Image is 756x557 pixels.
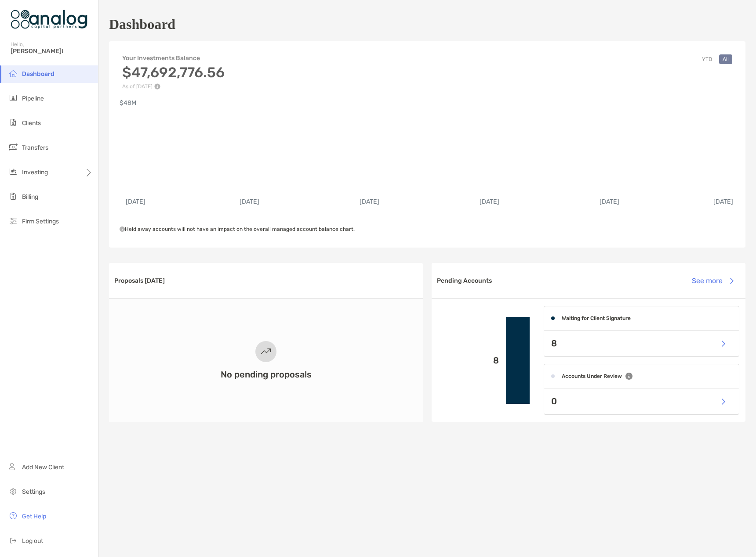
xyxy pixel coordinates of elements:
span: Settings [22,488,45,496]
span: Transfers [22,144,48,151]
button: See more [685,271,740,291]
p: As of [DATE] [122,83,225,90]
img: Performance Info [154,83,160,90]
h4: Accounts Under Review [562,373,622,379]
p: 8 [439,355,499,366]
img: add_new_client icon [8,461,18,472]
text: [DATE] [600,198,620,205]
img: get-help icon [8,510,18,521]
p: 0 [551,396,557,407]
h4: Your Investments Balance [122,54,225,62]
span: [PERSON_NAME]! [11,47,93,55]
text: [DATE] [714,198,734,205]
button: YTD [698,54,716,64]
span: Clients [22,119,41,127]
span: Get Help [22,513,46,520]
img: investing icon [8,166,18,177]
span: Add New Client [22,464,64,471]
img: settings icon [8,486,18,496]
img: billing icon [8,191,18,201]
p: 8 [551,338,557,349]
img: Zoe Logo [11,4,87,35]
img: firm-settings icon [8,216,18,226]
span: Firm Settings [22,218,59,225]
h3: Proposals [DATE] [114,277,165,284]
img: transfers icon [8,142,18,152]
span: Pipeline [22,95,44,102]
h3: Pending Accounts [437,277,492,284]
h3: $47,692,776.56 [122,64,225,81]
text: [DATE] [480,198,500,205]
text: $48M [120,99,136,107]
span: Held away accounts will not have an impact on the overall managed account balance chart. [120,226,355,232]
span: Log out [22,537,43,545]
img: pipeline icon [8,93,18,103]
img: clients icon [8,117,18,128]
h3: No pending proposals [221,369,312,380]
button: All [719,54,732,64]
h1: Dashboard [109,16,175,32]
span: Investing [22,169,48,176]
text: [DATE] [240,198,259,205]
span: Billing [22,193,38,201]
h4: Waiting for Client Signature [562,315,631,321]
text: [DATE] [126,198,145,205]
img: dashboard icon [8,68,18,79]
img: logout icon [8,535,18,546]
span: Dashboard [22,70,55,78]
text: [DATE] [360,198,380,205]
